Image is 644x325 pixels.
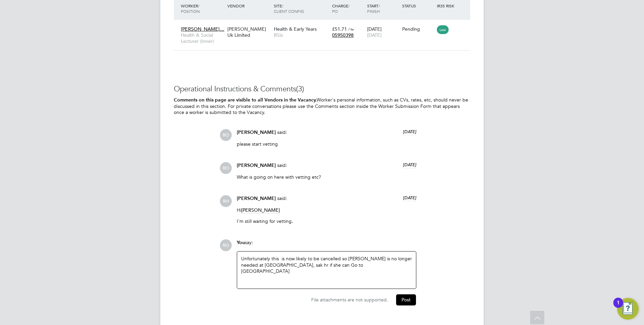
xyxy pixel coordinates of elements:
[174,84,470,94] h3: Operational Instructions & Comments
[277,162,287,168] span: said:
[367,3,380,14] span: / Finish
[332,26,347,32] span: £51.71
[241,207,280,213] span: [PERSON_NAME]
[274,3,304,14] span: / Client Config
[437,25,449,34] span: Low
[179,22,470,28] a: [PERSON_NAME]…Health & Social Lecturer (Inner)[PERSON_NAME] Uk LimitedHealth & Early YearsBSix£51...
[277,195,287,201] span: said:
[403,195,416,201] span: [DATE]
[277,129,287,135] span: said:
[220,129,232,141] span: RO
[220,239,232,251] span: RO
[237,174,416,180] p: What is going on here with vetting etc?
[181,32,224,44] span: Health & Social Lecturer (Inner)
[237,196,276,201] span: [PERSON_NAME]
[174,97,317,103] b: Comments on this page are visible to all Vendors in the Vacancy.
[241,256,412,285] div: Unfortunately this is now likely to be cancelled so [PERSON_NAME] is no longer needed at [GEOGRAP...
[348,27,354,32] span: / hr
[402,26,434,32] div: Pending
[617,303,620,312] div: 1
[237,218,416,224] p: I'm still waiting for vetting.
[332,32,354,38] span: 05950398
[403,162,416,168] span: [DATE]
[332,3,350,14] span: / PO
[311,297,388,303] span: File attachments are not supported.
[617,298,639,320] button: Open Resource Center, 1 new notification
[237,129,276,135] span: [PERSON_NAME]
[220,195,232,207] span: RH
[274,26,317,32] span: Health & Early Years
[174,97,470,116] p: Worker's personal information, such as CVs, rates, etc, should never be discussed in this section...
[220,162,232,174] span: RO
[396,294,416,305] button: Post
[237,207,416,213] p: Hi
[237,162,276,168] span: [PERSON_NAME]
[226,23,272,41] div: [PERSON_NAME] Uk Limited
[296,84,304,93] span: (3)
[181,3,200,14] span: / Position
[237,141,416,147] p: please start vetting
[181,26,224,32] span: [PERSON_NAME]…
[367,32,382,38] span: [DATE]
[274,32,329,38] span: BSix
[237,239,416,251] div: say:
[365,23,400,41] div: [DATE]
[237,240,245,245] span: You
[403,129,416,135] span: [DATE]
